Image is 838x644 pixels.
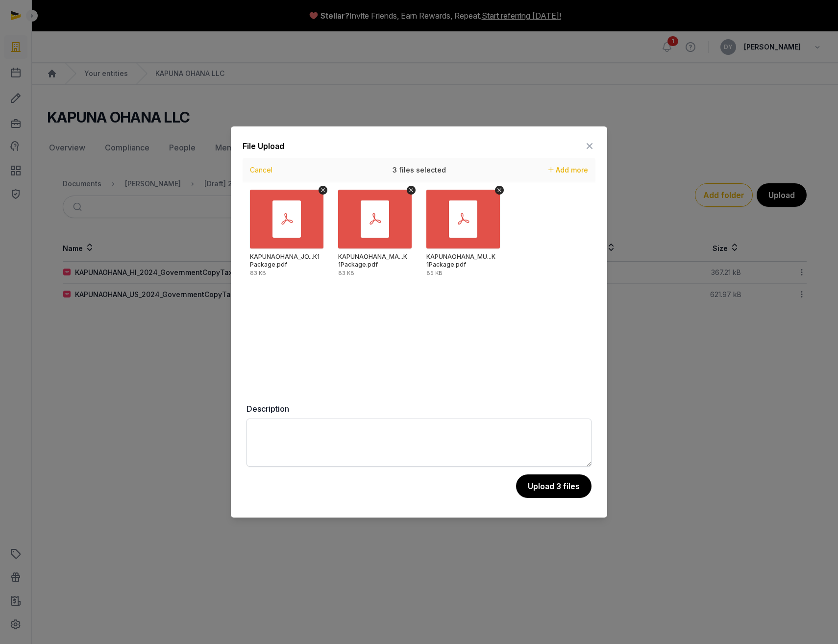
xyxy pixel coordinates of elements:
div: 83 KB [338,271,354,276]
button: Remove file [495,186,504,195]
div: 85 KB [426,271,443,276]
iframe: Chat Widget [789,597,838,644]
button: Remove file [319,186,327,195]
div: KAPUNAOHANA_MARK SIN_2024_ArchiveK1Package.pdf [338,253,409,268]
div: KAPUNAOHANA_MUN YEE MAY SIN_2024_ArchiveK1Package.pdf [426,253,497,268]
label: Description [246,403,592,415]
div: 3 files selected [345,158,493,182]
span: Add more [556,166,588,174]
div: Uppy Dashboard [243,158,595,403]
div: File Upload [243,140,284,152]
button: Upload 3 files [516,474,592,498]
button: Remove file [407,186,416,195]
div: KAPUNAOHANA_JOSEPH SIN_2024_ArchiveK1Package.pdf [250,253,321,268]
button: Cancel [247,163,275,177]
button: Add more files [544,163,592,177]
div: 83 KB [250,271,266,276]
